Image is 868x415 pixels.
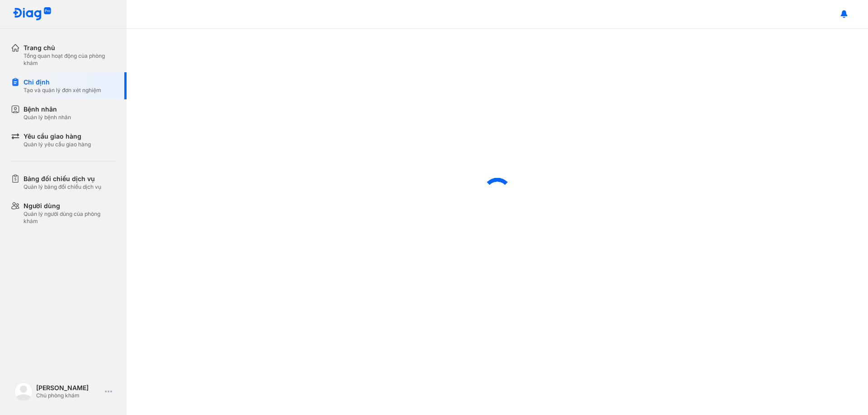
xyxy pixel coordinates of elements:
[24,105,71,114] div: Bệnh nhân
[24,43,116,52] div: Trang chủ
[13,7,52,21] img: logo
[24,132,91,141] div: Yêu cầu giao hàng
[24,174,101,183] div: Bảng đối chiếu dịch vụ
[36,392,101,399] div: Chủ phòng khám
[24,201,116,210] div: Người dùng
[24,141,91,148] div: Quản lý yêu cầu giao hàng
[24,78,101,87] div: Chỉ định
[36,384,101,392] div: [PERSON_NAME]
[24,183,101,191] div: Quản lý bảng đối chiếu dịch vụ
[24,114,71,121] div: Quản lý bệnh nhân
[24,210,116,225] div: Quản lý người dùng của phòng khám
[24,52,116,67] div: Tổng quan hoạt động của phòng khám
[24,87,101,94] div: Tạo và quản lý đơn xét nghiệm
[14,382,33,401] img: logo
